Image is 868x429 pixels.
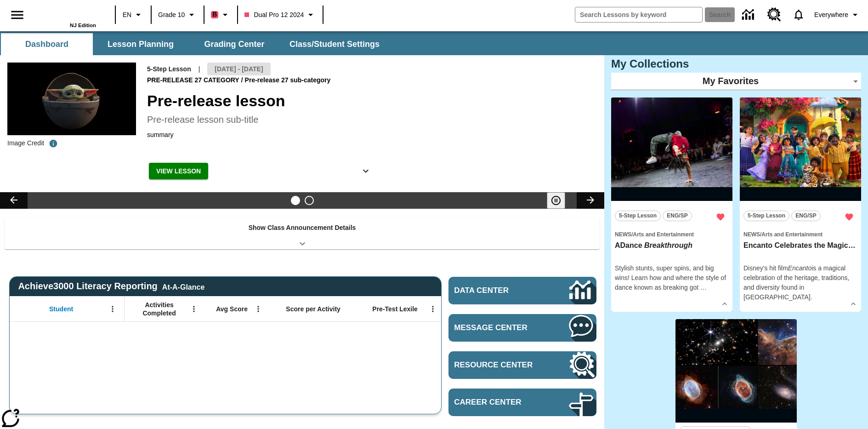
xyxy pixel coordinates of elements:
[162,281,204,292] div: At-A-Glance
[251,302,265,316] button: Open Menu
[244,10,304,20] span: Dual Pro 12 2024
[791,211,821,221] button: ENG/SP
[619,211,657,221] span: 5-Step Lesson
[5,217,600,249] div: Show Class Announcement Details
[123,10,131,20] span: EN
[577,192,604,209] button: Lesson carousel, Next
[615,211,661,221] button: 5-Step Lesson
[743,211,789,221] button: 5-Step Lesson
[615,231,631,238] span: News
[282,33,387,55] button: Class/Student Settings
[36,4,96,23] a: Home
[611,97,732,312] div: lesson details
[615,263,729,292] div: Stylish stunts, super spins, and big wins! Learn how and where the style of dance known as breaki...
[106,302,119,316] button: Open Menu
[187,302,201,316] button: Open Menu
[814,10,848,20] span: Everywhere
[611,57,861,70] h3: My Collections
[147,89,593,113] h2: Pre-release lesson
[49,305,73,313] span: Student
[718,297,732,311] button: Show Details
[743,241,857,251] h3: Encanto Celebrates the Magic of Colombia
[547,192,565,209] button: Pause
[700,284,707,291] span: …
[147,64,191,74] p: 5-Step Lesson
[154,6,201,23] button: Grade: Grade 10, Select a grade
[158,10,185,20] span: Grade 10
[448,351,596,379] a: Resource Center, Will open in new tab
[426,302,440,316] button: Open Menu
[7,138,44,148] p: Image Credit
[70,23,96,28] span: NJ Edition
[454,286,539,295] span: Data Center
[245,75,333,86] span: Pre-release 27 sub-category
[663,211,692,221] button: ENG/SP
[147,130,377,140] div: summary
[787,3,811,27] a: Notifications
[448,277,596,304] a: Data Center
[291,196,300,205] button: Slide 1 Pre-release lesson
[841,209,857,225] button: Remove from Favorites
[241,6,320,23] button: Class: Dual Pro 12 2024, Select your class
[760,231,761,238] span: /
[644,241,692,249] em: Breakthrough
[119,6,148,23] button: Language: EN, Select a language
[615,241,729,251] h3: A <strong>Dance</strong> <em>Breakthrough</em>
[448,389,596,416] a: Career Center
[846,297,860,311] button: Show Details
[149,163,208,180] button: View Lesson
[188,33,280,55] button: Grading Center
[129,301,190,317] span: Activities Completed
[249,223,356,233] p: Show Class Announcement Details
[611,73,861,90] div: My Favorites
[7,63,136,135] img: hero alt text
[740,97,861,312] div: lesson details
[633,231,694,238] span: Arts and Entertainment
[743,263,857,302] p: Disney's hit film is a magical celebration of the heritage, traditions, and diversity found in [G...
[18,281,204,292] span: Achieve3000 Literacy Reporting
[199,64,200,74] span: |
[454,323,542,332] span: Message Center
[147,75,241,86] span: Pre-release 27 category
[44,135,62,152] button: CREDITS
[743,231,760,238] span: News
[631,231,633,238] span: /
[811,6,864,23] button: Profile/Settings
[1,33,93,55] button: Dashboard
[212,9,217,20] span: B
[216,305,248,313] span: Avg Score
[147,113,593,126] h3: Pre-release lesson sub-title
[286,305,340,313] span: Score per Activity
[743,229,857,239] span: Topic: News/Arts and Entertainment
[454,360,542,370] span: Resource Center
[748,211,785,221] span: 5-Step Lesson
[95,33,187,55] button: Lesson Planning
[305,196,314,205] button: Slide 2 Career Lesson
[454,398,542,407] span: Career Center
[372,305,418,313] span: Pre-Test Lexile
[788,264,811,272] em: Encanto
[207,6,234,23] button: Boost Class color is dark pink. Change class color
[761,231,823,238] span: Arts and Entertainment
[448,314,596,342] a: Message Center
[737,2,762,28] a: Data Center
[575,7,702,22] input: search field
[762,2,787,27] a: Resource Center, Will open in new tab
[36,3,96,28] div: Home
[4,1,31,29] button: Open side menu
[357,163,375,180] button: Show Details
[615,229,729,239] span: Topic: News/Arts and Entertainment
[241,76,243,84] span: /
[547,192,574,209] div: Pause
[620,241,642,249] strong: Dance
[795,211,816,221] span: ENG/SP
[667,211,687,221] span: ENG/SP
[712,209,729,225] button: Remove from Favorites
